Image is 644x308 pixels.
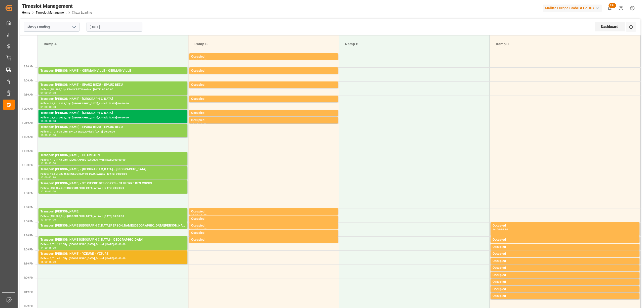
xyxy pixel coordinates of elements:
div: 10:00 [49,106,56,108]
div: Occupied [493,259,637,264]
div: 16:30 [493,299,500,301]
div: - [198,73,199,76]
div: Transport [PERSON_NAME] - YZEURE - YZEURE [41,251,185,256]
div: Pallets: 28,TU: 2055,City: [GEOGRAPHIC_DATA],Arrival: [DATE] 00:00:00 [41,116,185,120]
span: 4:00 PM [24,276,33,279]
button: Melitta Europa GmbH & Co. KG [543,3,604,13]
span: 3:00 PM [24,248,33,251]
span: 1:30 PM [24,206,33,209]
span: 10:00 AM [22,107,33,110]
div: - [48,162,49,164]
div: - [48,106,49,108]
div: 10:15 [191,123,198,125]
div: - [500,278,501,280]
span: 3:30 PM [24,262,33,265]
div: Transport [PERSON_NAME] - EPAUX BEZU - EPAUX BEZU [41,125,185,130]
span: 5:00 PM [24,304,33,307]
div: - [48,134,49,136]
div: Occupied [493,280,637,285]
div: 12:00 [49,162,56,164]
div: 14:30 [493,242,500,245]
div: 10:30 [49,120,56,122]
div: 13:30 [41,218,48,221]
div: Transport [PERSON_NAME][GEOGRAPHIC_DATA] - [GEOGRAPHIC_DATA] [41,237,185,242]
div: Occupied [493,223,637,228]
div: - [500,256,501,259]
div: - [48,92,49,94]
div: - [500,271,501,273]
div: Pallets: 39,TU: 1393,City: [GEOGRAPHIC_DATA],Arrival: [DATE] 00:00:00 [41,102,185,106]
div: - [198,228,199,231]
div: 15:00 [41,261,48,263]
div: - [500,242,501,245]
div: 10:30 [199,123,207,125]
div: Pallets: 4,TU: 143,City: [GEOGRAPHIC_DATA],Arrival: [DATE] 00:00:00 [41,158,185,162]
div: - [48,261,49,263]
div: - [48,190,49,193]
div: - [198,222,199,224]
div: Occupied [493,266,637,271]
div: 16:00 [493,285,500,287]
span: 9:00 AM [24,79,33,82]
div: - [198,123,199,125]
div: Occupied [191,54,336,59]
div: Pallets: 2,TU: 112,City: [GEOGRAPHIC_DATA],Arrival: [DATE] 00:00:00 [41,242,185,247]
div: 15:30 [501,264,508,266]
div: - [48,176,49,179]
div: 10:30 [41,134,48,136]
div: - [48,247,49,249]
div: Occupied [493,245,637,250]
span: 11:00 AM [22,136,33,138]
div: - [198,102,199,104]
div: 15:15 [501,256,508,259]
button: Help Center [615,3,627,14]
div: Occupied [191,82,336,87]
div: 15:00 [49,247,56,249]
div: 14:45 [493,250,500,252]
div: 14:30 [191,242,198,245]
div: 14:45 [199,242,207,245]
div: 13:45 [199,214,207,216]
div: - [500,292,501,294]
div: 14:30 [41,247,48,249]
div: Transport [PERSON_NAME] - CHAMPAGNE [41,153,185,158]
div: Pallets: 7,TU: 598,City: EPAUX BEZU,Arrival: [DATE] 00:00:00 [41,130,185,134]
div: Transport [PERSON_NAME] - GERMAINVILLE - GERMAINVILLE [41,68,185,73]
span: 1:00 PM [24,192,33,195]
div: Occupied [191,68,336,73]
div: 14:15 [199,228,207,231]
div: - [198,59,199,62]
div: Pallets: 2,TU: 122,City: [GEOGRAPHIC_DATA],Arrival: [DATE] 00:00:00 [41,73,185,78]
div: 14:15 [191,236,198,238]
div: 10:00 [41,120,48,122]
div: Pallets: ,TU: 504,City: [GEOGRAPHIC_DATA],Arrival: [DATE] 00:00:00 [41,214,185,218]
div: 14:00 [493,228,500,231]
div: 08:30 [191,73,198,76]
div: Dashboard [595,22,625,31]
div: 14:30 [501,228,508,231]
input: Type to search/select [24,22,79,32]
div: Occupied [191,223,336,228]
div: 15:45 [493,278,500,280]
div: - [198,214,199,216]
div: 12:30 [49,176,56,179]
div: - [198,87,199,90]
span: 4:30 PM [24,290,33,293]
div: Occupied [493,273,637,278]
div: Occupied [493,294,637,299]
div: Transport [PERSON_NAME] - EPAUX BEZU - EPAUX BEZU [41,82,185,87]
div: Transport [PERSON_NAME] - [GEOGRAPHIC_DATA] - [GEOGRAPHIC_DATA] [41,167,185,172]
div: 16:15 [493,292,500,294]
div: 12:30 [41,190,48,193]
div: 13:00 [49,190,56,193]
span: 10:30 AM [22,121,33,124]
div: Occupied [191,97,336,102]
div: Transport [PERSON_NAME][GEOGRAPHIC_DATA][PERSON_NAME][GEOGRAPHIC_DATA][PERSON_NAME] [41,223,185,228]
a: Home [22,11,30,14]
div: 16:30 [501,292,508,294]
span: 12:00 PM [22,164,33,166]
div: Occupied [191,231,336,236]
div: 10:00 [191,116,198,118]
div: 09:15 [199,87,207,90]
div: 15:00 [501,250,508,252]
